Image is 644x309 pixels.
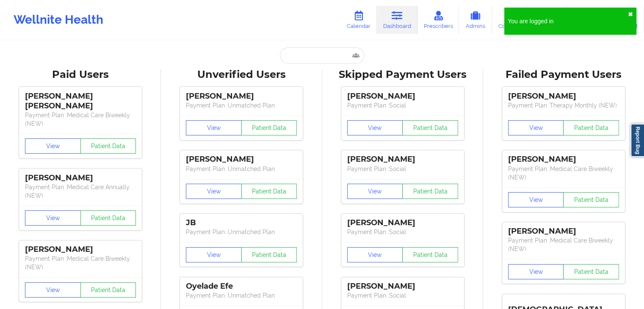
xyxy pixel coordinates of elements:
[402,247,458,262] button: Patient Data
[25,138,81,154] button: View
[459,6,492,34] a: Admins
[25,245,136,254] div: [PERSON_NAME]
[347,228,458,236] p: Payment Plan : Social
[186,247,242,262] button: View
[25,173,136,183] div: [PERSON_NAME]
[347,281,458,291] div: [PERSON_NAME]
[80,282,136,298] button: Patient Data
[25,91,136,111] div: [PERSON_NAME] [PERSON_NAME]
[347,291,458,300] p: Payment Plan : Social
[241,120,297,135] button: Patient Data
[508,236,619,253] p: Payment Plan : Medical Care Biweekly (NEW)
[563,120,619,135] button: Patient Data
[508,226,619,236] div: [PERSON_NAME]
[347,165,458,173] p: Payment Plan : Social
[508,165,619,182] p: Payment Plan : Medical Care Biweekly (NEW)
[186,281,297,291] div: Oyelade Efe
[340,6,377,34] a: Calendar
[402,120,458,135] button: Patient Data
[347,101,458,110] p: Payment Plan : Social
[186,184,242,199] button: View
[328,68,477,81] div: Skipped Payment Users
[508,91,619,101] div: [PERSON_NAME]
[347,184,403,199] button: View
[80,138,136,154] button: Patient Data
[508,101,619,110] p: Payment Plan : Therapy Monthly (NEW)
[6,68,155,81] div: Paid Users
[489,68,638,81] div: Failed Payment Users
[186,120,242,135] button: View
[25,254,136,271] p: Payment Plan : Medical Care Biweekly (NEW)
[186,154,297,164] div: [PERSON_NAME]
[241,247,297,262] button: Patient Data
[508,154,619,164] div: [PERSON_NAME]
[186,228,297,236] p: Payment Plan : Unmatched Plan
[347,91,458,101] div: [PERSON_NAME]
[25,111,136,128] p: Payment Plan : Medical Care Biweekly (NEW)
[508,120,564,135] button: View
[508,264,564,279] button: View
[186,218,297,228] div: JB
[25,183,136,200] p: Payment Plan : Medical Care Annually (NEW)
[25,210,81,226] button: View
[563,264,619,279] button: Patient Data
[186,91,297,101] div: [PERSON_NAME]
[25,282,81,298] button: View
[630,124,644,157] a: Report Bug
[417,6,459,34] a: Prescribers
[167,68,316,81] div: Unverified Users
[628,11,633,18] button: close
[347,218,458,228] div: [PERSON_NAME]
[508,17,628,25] div: You are logged in
[377,6,417,34] a: Dashboard
[492,6,527,34] a: Coaches
[186,165,297,173] p: Payment Plan : Unmatched Plan
[186,291,297,300] p: Payment Plan : Unmatched Plan
[402,184,458,199] button: Patient Data
[347,247,403,262] button: View
[347,120,403,135] button: View
[186,101,297,110] p: Payment Plan : Unmatched Plan
[563,192,619,207] button: Patient Data
[241,184,297,199] button: Patient Data
[80,210,136,226] button: Patient Data
[508,192,564,207] button: View
[347,154,458,164] div: [PERSON_NAME]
